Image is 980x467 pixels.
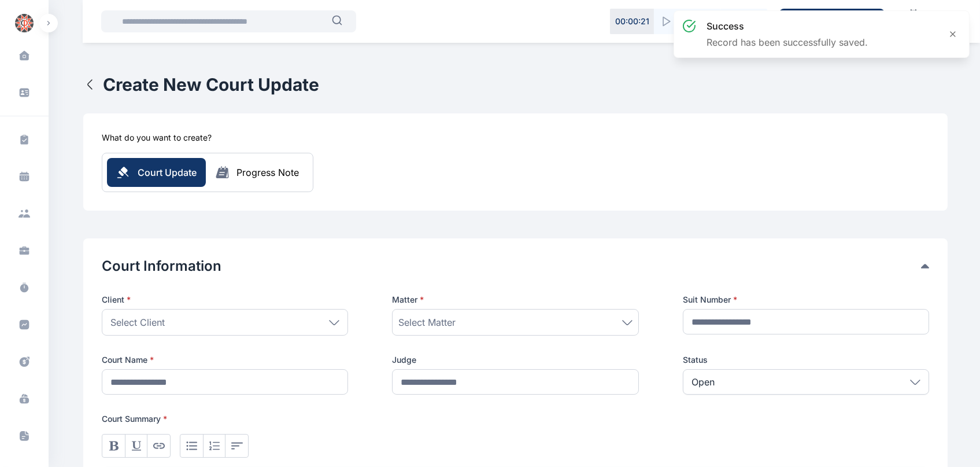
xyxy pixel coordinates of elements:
[392,294,424,306] span: Matter
[102,257,921,275] button: Court Information
[691,375,715,389] p: Open
[102,132,212,144] h5: What do you want to create?
[110,315,165,329] span: Select Client
[392,354,638,366] label: Judge
[102,354,348,366] label: Court Name
[236,166,299,179] div: Progress Note
[138,166,197,179] span: Court Update
[654,9,720,34] button: Continue
[206,166,308,179] button: Progress Note
[102,294,348,306] p: Client
[102,413,929,425] p: Court Summary
[683,354,929,366] label: Status
[707,35,868,49] p: Record has been successfully saved.
[107,158,206,187] button: Court Update
[707,19,868,33] h3: success
[102,257,929,275] div: Court Information
[615,16,649,27] p: 00 : 00 : 21
[398,315,456,329] span: Select Matter
[894,4,933,39] a: Calendar
[683,294,929,306] label: Suit Number
[103,74,319,95] h1: Create New Court Update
